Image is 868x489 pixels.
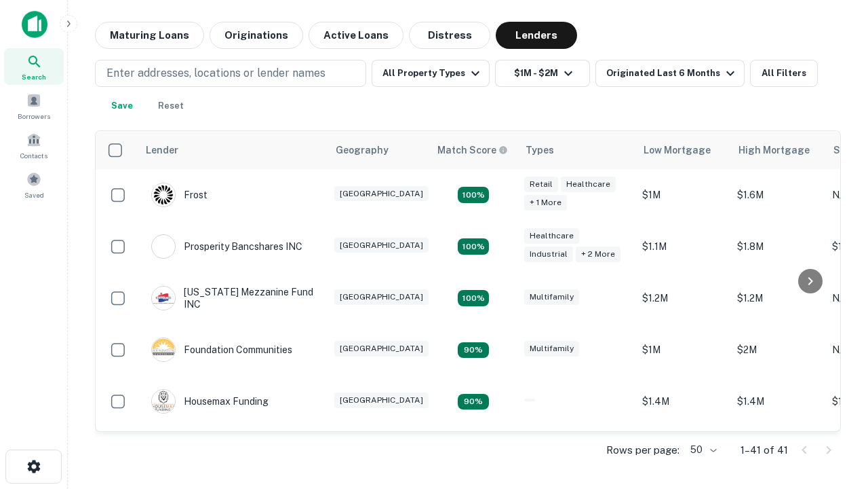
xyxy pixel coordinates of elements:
th: Lender [138,131,328,169]
button: Active Loans [309,22,403,49]
a: Search [4,48,64,85]
td: $1.2M [730,272,825,324]
span: Search [22,71,46,82]
p: 1–41 of 41 [741,442,788,458]
div: Lender [146,142,178,158]
div: [GEOGRAPHIC_DATA] [334,289,429,305]
th: Capitalize uses an advanced AI algorithm to match your search with the best lender. The match sco... [429,131,517,169]
button: $1M - $2M [495,60,590,87]
div: + 1 more [524,195,567,211]
img: picture [152,390,175,413]
a: Saved [4,166,64,203]
button: Reset [149,92,193,120]
div: Industrial [524,247,573,262]
div: Low Mortgage [644,142,711,158]
div: Multifamily [524,341,579,357]
button: Lenders [496,22,577,49]
div: Originated Last 6 Months [606,65,738,81]
div: Matching Properties: 8, hasApolloMatch: undefined [458,238,489,255]
th: Low Mortgage [635,131,730,169]
div: Matching Properties: 5, hasApolloMatch: undefined [458,187,489,203]
div: Matching Properties: 4, hasApolloMatch: undefined [458,342,489,359]
td: $1M [635,324,730,376]
span: Borrowers [18,111,50,122]
td: $1.2M [635,272,730,324]
a: Borrowers [4,88,64,124]
div: [GEOGRAPHIC_DATA] [334,238,429,253]
button: All Filters [750,60,818,87]
img: picture [152,338,175,361]
td: $2M [730,324,825,376]
div: [GEOGRAPHIC_DATA] [334,393,429,408]
div: Housemax Funding [151,389,269,414]
p: Enter addresses, locations or lender names [106,65,325,81]
th: High Mortgage [730,131,825,169]
td: $1.4M [635,376,730,427]
img: picture [152,287,175,310]
td: $1.6M [730,427,825,479]
td: $1.6M [730,169,825,221]
div: Geography [336,142,389,158]
div: Foundation Communities [151,338,292,362]
div: High Mortgage [738,142,810,158]
button: Enter addresses, locations or lender names [95,60,366,87]
h6: Match Score [437,143,505,158]
img: picture [152,183,175,206]
th: Geography [328,131,429,169]
td: $1.4M [730,376,825,427]
div: Healthcare [561,177,616,192]
div: Healthcare [524,228,579,244]
span: Saved [24,189,44,200]
button: Save your search to get updates of matches that match your search criteria. [100,92,144,120]
button: Originated Last 6 Months [595,60,745,87]
button: Maturing Loans [95,22,204,49]
div: + 2 more [576,247,620,262]
th: Types [517,131,635,169]
div: Prosperity Bancshares INC [151,234,302,259]
td: $1.1M [635,221,730,272]
button: Originations [210,22,303,49]
a: Contacts [4,127,64,164]
img: capitalize-icon.png [22,11,47,38]
div: Capitalize uses an advanced AI algorithm to match your search with the best lender. The match sco... [437,143,508,158]
span: Contacts [20,150,47,161]
div: [GEOGRAPHIC_DATA] [334,341,429,357]
td: $1.4M [635,427,730,479]
iframe: Chat Widget [800,380,868,446]
div: Multifamily [524,289,579,305]
div: [US_STATE] Mezzanine Fund INC [151,286,314,310]
div: Retail [524,177,558,192]
td: $1M [635,169,730,221]
div: [GEOGRAPHIC_DATA] [334,186,429,202]
p: Rows per page: [606,442,679,458]
div: Matching Properties: 4, hasApolloMatch: undefined [458,394,489,410]
button: Distress [409,22,490,49]
img: picture [152,235,175,258]
div: Types [526,142,554,158]
div: Matching Properties: 5, hasApolloMatch: undefined [458,290,489,306]
button: All Property Types [372,60,490,87]
td: $1.8M [730,221,825,272]
div: 50 [685,440,719,460]
div: Frost [151,183,208,207]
